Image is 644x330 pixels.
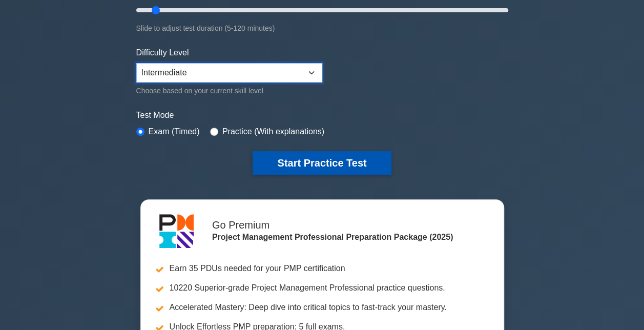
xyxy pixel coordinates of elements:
[149,126,200,138] label: Exam (Timed)
[136,85,322,97] div: Choose based on your current skill level
[136,22,508,34] div: Slide to adjust test duration (5-120 minutes)
[222,126,324,138] label: Practice (With explanations)
[136,109,508,121] label: Test Mode
[253,151,391,175] button: Start Practice Test
[136,47,189,59] label: Difficulty Level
